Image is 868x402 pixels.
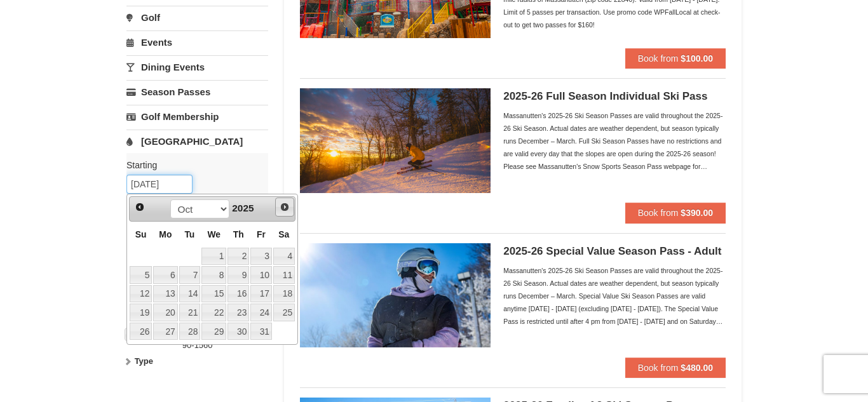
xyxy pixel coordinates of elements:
a: 9 [227,266,249,284]
a: 23 [227,304,249,321]
span: Sunday [135,229,147,239]
a: 10 [250,266,272,284]
a: Prev [131,198,149,216]
a: Golf Membership [126,105,268,128]
a: 4 [273,248,295,265]
span: Book from [638,208,679,218]
a: Season Passes [126,80,268,104]
span: 2025 [232,203,254,213]
a: 3 [250,248,272,265]
span: Thursday [233,229,244,239]
a: 28 [179,323,201,340]
a: Golf [126,6,268,29]
h5: 2025-26 Special Value Season Pass - Adult [503,245,726,258]
a: 22 [201,304,226,321]
a: 8 [201,266,226,284]
a: 27 [153,323,177,340]
div: Massanutten's 2025-26 Ski Season Passes are valid throughout the 2025-26 Ski Season. Actual dates... [503,109,726,173]
span: Tuesday [184,229,194,239]
span: Next [280,202,290,212]
span: Book from [638,363,679,373]
strong: Type [135,356,153,366]
a: 15 [201,285,226,303]
a: 14 [179,285,201,303]
a: 31 [250,323,272,340]
a: Next [275,198,294,217]
a: 13 [153,285,177,303]
label: - [126,339,268,352]
a: 1 [201,248,226,265]
strong: $390.00 [681,208,713,218]
a: 26 [130,323,152,340]
a: [GEOGRAPHIC_DATA] [126,130,268,153]
a: 7 [179,266,201,284]
strong: $480.00 [681,363,713,373]
a: 5 [130,266,152,284]
span: Book from [638,53,679,64]
a: 24 [250,304,272,321]
a: 19 [130,304,152,321]
span: Monday [159,229,172,239]
h5: 2025-26 Full Season Individual Ski Pass [503,90,726,103]
a: 11 [273,266,295,284]
span: 90 [182,340,191,350]
span: Wednesday [207,229,220,239]
a: 12 [130,285,152,303]
a: Events [126,30,268,54]
button: Book from $390.00 [625,203,726,223]
a: 25 [273,304,295,321]
span: Saturday [278,229,289,239]
a: 2 [227,248,249,265]
a: Dining Events [126,55,268,79]
a: 21 [179,304,201,321]
a: 20 [153,304,177,321]
a: 17 [250,285,272,303]
button: Book from $480.00 [625,358,726,378]
span: Friday [257,229,266,239]
strong: $100.00 [681,53,713,64]
a: 6 [153,266,177,284]
a: 29 [201,323,226,340]
label: Starting [126,159,259,171]
a: 30 [227,323,249,340]
img: 6619937-198-dda1df27.jpg [300,243,491,347]
a: 16 [227,285,249,303]
img: 6619937-208-2295c65e.jpg [300,88,491,192]
span: 1560 [194,340,213,350]
a: 18 [273,285,295,303]
span: Prev [135,202,145,212]
button: Book from $100.00 [625,48,726,69]
div: Massanutten's 2025-26 Ski Season Passes are valid throughout the 2025-26 Ski Season. Actual dates... [503,264,726,328]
